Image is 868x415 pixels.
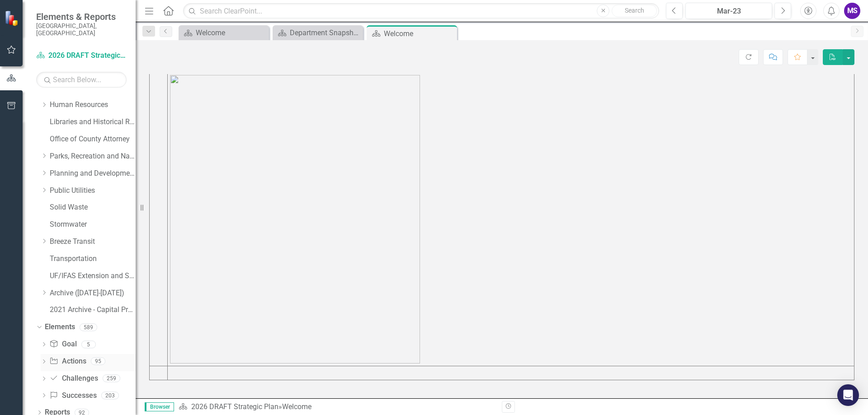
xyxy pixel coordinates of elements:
[101,392,119,399] div: 203
[49,373,98,384] a: Challenges
[625,7,644,14] span: Search
[384,28,455,39] div: Welcome
[282,402,311,411] div: Welcome
[50,151,136,162] a: Parks, Recreation and Natural Resources
[837,384,859,406] div: Open Intercom Messenger
[290,27,361,38] div: Department Snapshot
[50,288,136,298] a: Archive ([DATE]-[DATE])
[179,402,495,412] div: »
[49,356,86,367] a: Actions
[5,10,20,26] img: ClearPoint Strategy
[183,3,659,19] input: Search ClearPoint...
[80,323,97,331] div: 589
[50,219,136,230] a: Stormwater
[45,322,75,332] a: Elements
[612,5,657,17] button: Search
[844,3,860,19] button: MS
[91,358,105,365] div: 95
[50,254,136,264] a: Transportation
[36,51,127,61] a: 2026 DRAFT Strategic Plan
[50,186,136,196] a: Public Utilities
[36,22,127,37] small: [GEOGRAPHIC_DATA], [GEOGRAPHIC_DATA]
[145,402,174,411] span: Browser
[49,391,96,401] a: Successes
[103,375,120,382] div: 259
[36,11,127,22] span: Elements & Reports
[50,117,136,127] a: Libraries and Historical Resources
[689,6,769,17] div: Mar-23
[196,27,267,38] div: Welcome
[170,75,420,364] img: Annual%20Strategic%20Planning%20Process.JPG
[50,168,136,179] a: Planning and Development Services
[191,402,278,411] a: 2026 DRAFT Strategic Plan
[50,237,136,247] a: Breeze Transit
[685,3,772,19] button: Mar-23
[50,100,136,110] a: Human Resources
[50,202,136,213] a: Solid Waste
[36,72,127,88] input: Search Below...
[49,339,76,350] a: Goal
[50,134,136,145] a: Office of County Attorney
[81,340,96,348] div: 5
[50,271,136,281] a: UF/IFAS Extension and Sustainability
[50,305,136,315] a: 2021 Archive - Capital Projects
[275,27,361,38] a: Department Snapshot
[181,27,267,38] a: Welcome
